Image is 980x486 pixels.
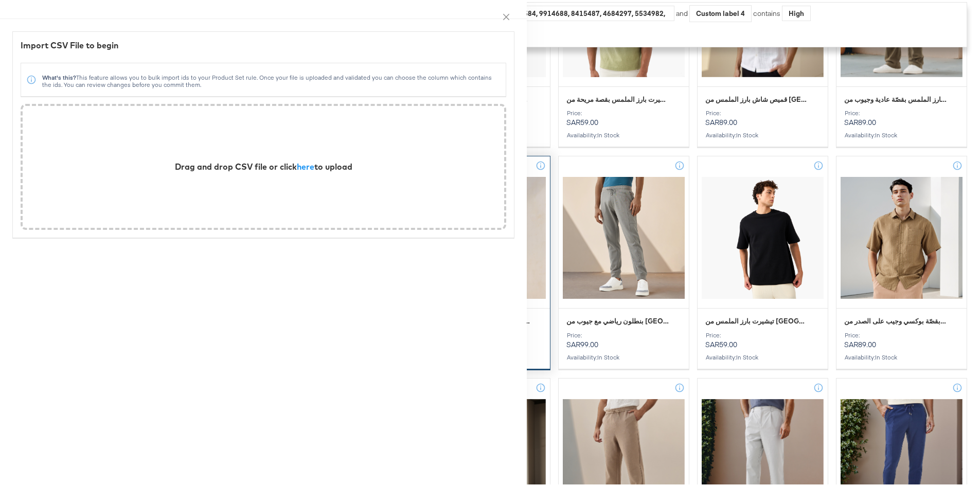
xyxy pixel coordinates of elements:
[566,93,670,102] span: تيشيرت بارز الملمس بقصة مريحة من آيكونيك
[387,3,674,20] div: and
[782,4,810,19] div: High
[566,130,681,137] div: Availability :
[705,107,820,115] div: Price:
[676,3,811,20] div: and
[566,352,681,359] div: Availability :
[297,159,314,170] span: here
[175,159,352,171] div: Drag and drop CSV file or click to upload
[21,38,506,49] div: Import CSV File to begin
[705,107,820,125] p: SAR89.00
[875,351,897,359] span: in stock
[566,330,681,347] p: SAR99.00
[597,351,619,359] span: in stock
[736,129,758,137] span: in stock
[502,11,510,19] span: close
[705,314,809,324] span: تيشيرت بارز الملمس من آيكونيك
[844,130,959,137] div: Availability :
[42,72,498,86] div: This feature allows you to bulk import ids to your Product Set rule. Once your file is uploaded a...
[705,93,809,102] span: قميص شاش بارز الملمس من أيكونيك
[844,107,959,115] div: Price:
[42,71,76,79] strong: What's this?
[566,107,681,115] div: Price:
[844,352,959,359] div: Availability :
[566,330,681,337] div: Price:
[844,314,948,324] span: قميص مخطط بقصّة بوكسي وجيب على الصدر من آيكونيك
[705,352,820,359] div: Availability :
[705,130,820,137] div: Availability :
[844,330,959,347] p: SAR89.00
[690,4,751,20] div: Custom label 4
[597,129,619,137] span: in stock
[844,330,959,337] div: Price:
[469,4,674,19] div: 0984117, 0415584, 9914688, 8415487, 4684297, 5534982, 8206427, 8507322, 7627571, 2171717, 7894945...
[705,330,820,337] div: Price:
[752,7,782,16] div: contains
[705,330,820,347] p: SAR59.00
[875,129,897,137] span: in stock
[566,107,681,125] p: SAR59.00
[736,351,758,359] span: in stock
[844,93,948,102] span: بنطلون بارز الملمس بقصّة عادية وجيوب من آيكونيك
[844,107,959,125] p: SAR89.00
[566,314,670,324] span: بنطلون رياضي مع جيوب من آيكونيك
